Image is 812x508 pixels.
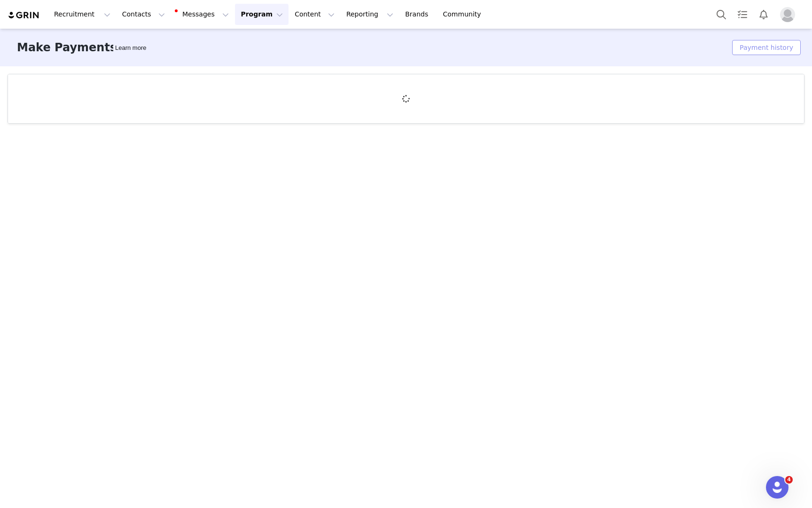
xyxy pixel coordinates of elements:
button: Messages [171,4,234,25]
img: placeholder-profile.jpg [780,7,795,22]
button: Search [711,4,732,25]
button: Recruitment [48,4,116,25]
img: grin logo [8,11,40,20]
h3: Make Payments [17,39,117,56]
button: Content [289,4,340,25]
button: Profile [774,7,804,22]
button: Payment history [732,40,801,55]
span: 4 [785,476,793,484]
button: Contacts [117,4,171,25]
div: Tooltip anchor [113,43,148,53]
iframe: Intercom live chat [766,476,789,499]
button: Reporting [341,4,399,25]
button: Program [235,4,289,25]
a: Community [437,4,491,25]
button: Notifications [753,4,774,25]
a: Brands [399,4,437,25]
a: Tasks [732,4,753,25]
